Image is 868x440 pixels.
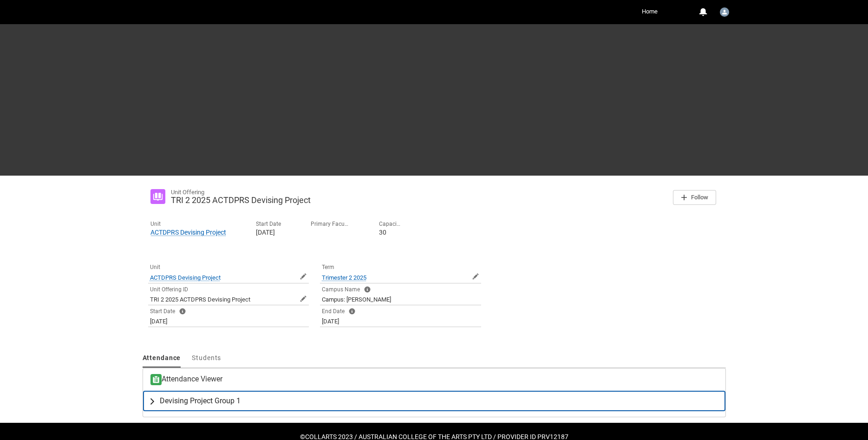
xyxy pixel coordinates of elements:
lightning-helptext: Help Campus Name [364,286,371,293]
span: End Date [322,308,345,315]
span: Attendance [143,354,181,361]
button: User Profile Alex.Aldrich [718,4,731,19]
p: Unit [150,221,226,228]
span: Campus Name [322,286,360,293]
a: Attendance [143,349,181,368]
lightning-formatted-text: [DATE] [150,318,167,325]
a: Students [192,349,221,368]
p: Capacity [379,221,401,228]
span: Start Date [150,308,175,315]
span: Trimester 2 2025 [322,274,366,281]
span: ACTDPRS Devising Project [150,274,221,281]
button: Follow [673,190,716,205]
span: Term [322,264,334,270]
button: Edit Unit [300,273,307,280]
span: Devising Project Group 1 [160,396,241,406]
lightning-formatted-text: TRI 2 2025 ACTDPRS Devising Project [171,195,311,205]
records-entity-label: Unit Offering [171,189,204,196]
lightning-helptext: Help Start Date [179,308,186,315]
lightning-formatted-text: [DATE] [322,318,339,325]
p: Start Date [256,221,281,228]
lightning-formatted-text: [DATE] [256,229,275,236]
button: Edit Unit Offering ID [300,295,307,302]
lightning-helptext: Help End Date [348,308,356,315]
span: Unit [150,264,160,270]
lightning-formatted-number: 30 [379,229,386,236]
lightning-formatted-text: TRI 2 2025 ACTDPRS Devising Project [150,296,250,303]
button: Devising Project Group 1 [143,391,725,411]
span: Follow [691,194,708,201]
h3: Attendance Viewer [150,374,222,385]
span: Students [192,354,221,361]
button: Edit Term [472,273,479,280]
p: Primary Faculty [311,221,349,228]
lightning-formatted-text: Campus: [PERSON_NAME] [322,296,391,303]
span: ACTDPRS Devising Project [150,229,226,236]
span: Unit Offering ID [150,286,188,293]
a: Home [640,5,660,19]
img: Alex.Aldrich [720,7,729,17]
